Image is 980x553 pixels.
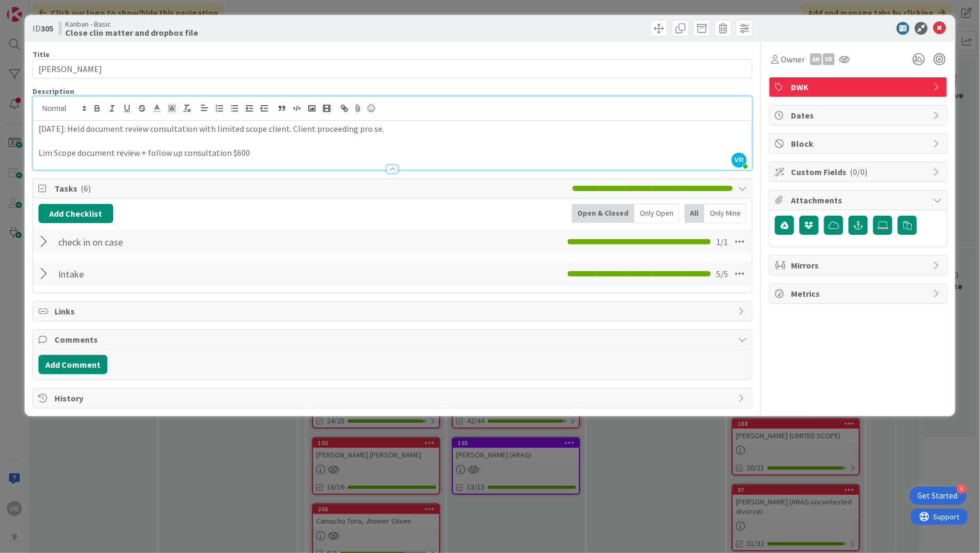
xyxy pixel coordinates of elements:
[38,355,107,374] button: Add Comment
[791,81,928,93] span: DWK
[38,147,747,159] p: Lim Scope document review + follow up consultation $600
[33,59,752,78] input: type card name here...
[54,333,733,346] span: Comments
[634,204,679,223] div: Only Open
[22,2,49,14] span: Support
[716,267,728,280] span: 5 / 5
[716,235,728,248] span: 1 / 1
[38,204,113,223] button: Add Checklist
[38,123,747,135] p: [DATE]: Held document review consultation with limited scope client. Client proceeding pro se.
[54,182,567,195] span: Tasks
[791,109,928,122] span: Dates
[781,53,805,66] span: Owner
[850,167,867,177] span: ( 0/0 )
[910,487,967,505] div: Open Get Started checklist, remaining modules: 4
[791,165,928,178] span: Custom Fields
[65,20,198,28] span: Kanban - Basic
[54,264,295,283] input: Add Checklist...
[732,153,747,168] span: VR
[65,28,198,37] b: Close clio matter and dropbox file
[810,53,822,65] div: AN
[791,259,928,272] span: Mirrors
[791,287,928,300] span: Metrics
[54,232,295,251] input: Add Checklist...
[54,305,733,318] span: Links
[791,194,928,207] span: Attachments
[957,484,967,494] div: 4
[572,204,634,223] div: Open & Closed
[823,53,835,65] div: VR
[33,50,50,59] label: Title
[33,22,53,35] span: ID
[685,204,704,223] div: All
[791,137,928,150] span: Block
[918,491,958,501] div: Get Started
[33,86,74,96] span: Description
[81,183,91,194] span: ( 6 )
[54,392,733,405] span: History
[704,204,747,223] div: Only Mine
[41,23,53,34] b: 305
